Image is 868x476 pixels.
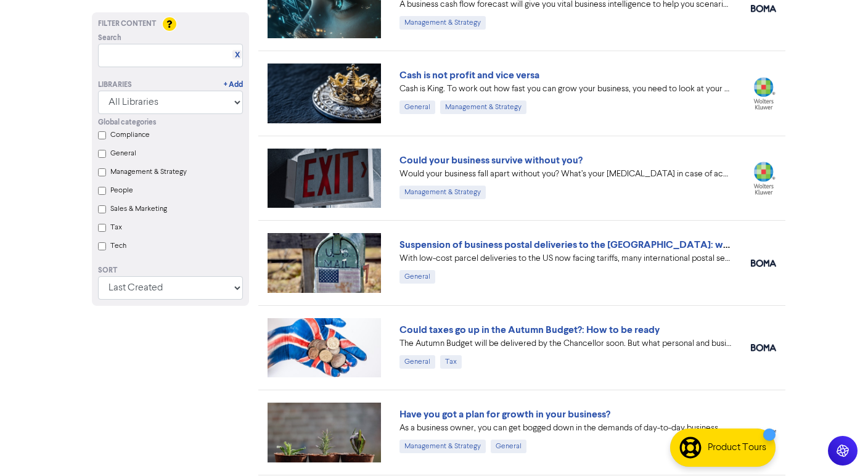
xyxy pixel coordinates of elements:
a: + Add [224,80,243,91]
a: Could your business survive without you? [399,154,583,166]
a: Cash is not profit and vice versa [399,69,539,81]
div: General [399,101,435,114]
iframe: Chat Widget [806,417,868,476]
div: The Autumn Budget will be delivered by the Chancellor soon. But what personal and business tax ch... [399,337,732,350]
img: spotlight [751,429,776,437]
label: General [110,148,136,159]
div: Sort [98,265,243,276]
div: Libraries [98,80,132,91]
div: Cash is King. To work out how fast you can grow your business, you need to look at your projected... [399,83,732,96]
div: With low-cost parcel deliveries to the US now facing tariffs, many international postal services ... [399,252,732,265]
div: Management & Strategy [399,16,486,30]
div: Management & Strategy [440,101,526,114]
div: Global categories [98,117,243,128]
div: General [491,440,526,453]
span: Search [98,33,121,44]
label: Management & Strategy [110,166,187,178]
div: Tax [440,355,462,369]
div: As a business owner, you can get bogged down in the demands of day-to-day business. We can help b... [399,422,732,435]
div: Would your business fall apart without you? What’s your Plan B in case of accident, illness, or j... [399,168,732,181]
label: Compliance [110,129,150,141]
div: General [399,355,435,369]
label: Tax [110,222,122,233]
label: Sales & Marketing [110,203,167,215]
div: Filter Content [98,18,243,30]
label: Tech [110,240,126,252]
label: People [110,185,133,196]
div: General [399,270,435,284]
a: Have you got a plan for growth in your business? [399,408,610,421]
a: Suspension of business postal deliveries to the [GEOGRAPHIC_DATA]: what options do you have? [399,239,833,251]
img: boma [751,344,776,351]
a: X [235,51,240,60]
img: boma [751,260,776,267]
div: Management & Strategy [399,186,486,199]
img: boma_accounting [751,5,776,12]
div: Management & Strategy [399,440,486,453]
img: wolterskluwer [751,77,776,110]
img: wolterskluwer [751,162,776,194]
a: Could taxes go up in the Autumn Budget?: How to be ready [399,324,660,336]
